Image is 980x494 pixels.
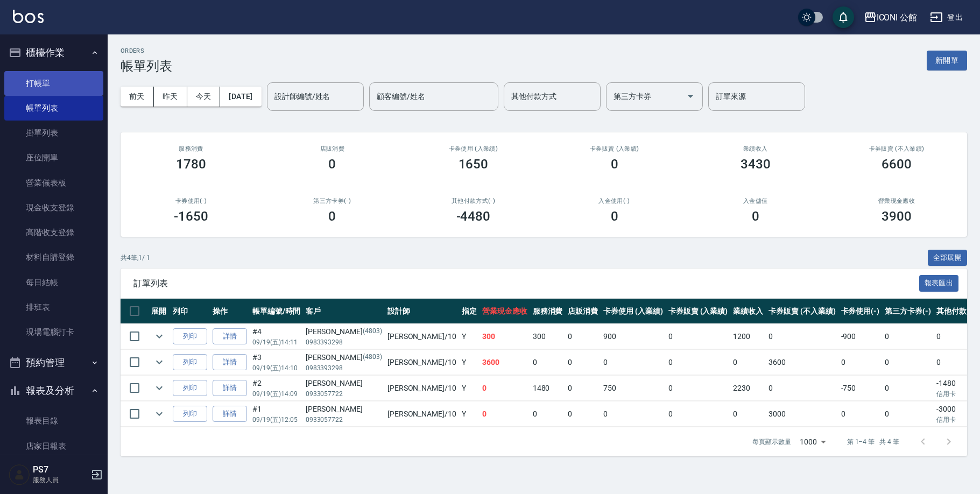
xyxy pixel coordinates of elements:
[33,464,88,475] h5: PS7
[306,415,382,425] p: 0933057722
[601,350,666,375] td: 0
[176,157,206,172] h3: 1780
[306,326,382,337] div: [PERSON_NAME]
[480,401,530,427] td: 0
[252,363,300,373] p: 09/19 (五) 14:10
[274,145,390,152] h2: 店販消費
[666,401,731,427] td: 0
[133,278,919,289] span: 訂單列表
[666,324,731,349] td: 0
[601,324,666,349] td: 900
[174,209,208,224] h3: -1650
[847,437,899,447] p: 第 1–4 筆 共 4 筆
[154,87,187,107] button: 昨天
[328,209,336,224] h3: 0
[480,376,530,401] td: 0
[385,350,459,375] td: [PERSON_NAME] /10
[151,406,167,422] button: expand row
[4,220,103,245] a: 高階收支登錄
[250,376,303,401] td: #2
[766,350,838,375] td: 3600
[741,157,771,172] h3: 3430
[766,401,838,427] td: 3000
[752,209,759,224] h3: 0
[919,275,959,292] button: 報表匯出
[530,299,566,324] th: 服務消費
[4,96,103,121] a: 帳單列表
[666,376,731,401] td: 0
[611,209,618,224] h3: 0
[601,376,666,401] td: 750
[838,376,883,401] td: -750
[250,324,303,349] td: #4
[306,337,382,347] p: 0983393298
[730,376,766,401] td: 2230
[838,299,883,324] th: 卡券使用(-)
[480,324,530,349] td: 300
[839,197,954,204] h2: 營業現金應收
[682,88,699,105] button: Open
[303,299,385,324] th: 客戶
[556,145,672,152] h2: 卡券販賣 (入業績)
[459,324,480,349] td: Y
[565,350,601,375] td: 0
[882,324,934,349] td: 0
[459,157,489,172] h3: 1650
[666,299,731,324] th: 卡券販賣 (入業績)
[877,11,918,24] div: ICONI 公館
[730,350,766,375] td: 0
[4,145,103,170] a: 座位開單
[565,324,601,349] td: 0
[213,354,247,371] a: 詳情
[882,401,934,427] td: 0
[730,299,766,324] th: 業績收入
[4,171,103,195] a: 營業儀表板
[530,324,566,349] td: 300
[565,401,601,427] td: 0
[565,299,601,324] th: 店販消費
[766,299,838,324] th: 卡券販賣 (不入業績)
[833,6,854,28] button: save
[213,406,247,422] a: 詳情
[306,352,382,363] div: [PERSON_NAME]
[4,408,103,433] a: 報表目錄
[926,8,967,27] button: 登出
[121,59,172,74] h3: 帳單列表
[752,437,791,447] p: 每頁顯示數量
[170,299,210,324] th: 列印
[33,475,88,485] p: 服務人員
[730,401,766,427] td: 0
[4,295,103,320] a: 排班表
[13,10,44,23] img: Logo
[530,401,566,427] td: 0
[4,434,103,458] a: 店家日報表
[4,71,103,96] a: 打帳單
[213,380,247,397] a: 詳情
[385,299,459,324] th: 設計師
[795,427,830,456] div: 1000
[385,376,459,401] td: [PERSON_NAME] /10
[133,197,249,204] h2: 卡券使用(-)
[121,253,150,263] p: 共 4 筆, 1 / 1
[459,299,480,324] th: 指定
[4,245,103,270] a: 材料自購登錄
[306,404,382,415] div: [PERSON_NAME]
[173,354,207,371] button: 列印
[882,350,934,375] td: 0
[385,324,459,349] td: [PERSON_NAME] /10
[4,195,103,220] a: 現金收支登錄
[173,328,207,345] button: 列印
[173,406,207,422] button: 列印
[601,401,666,427] td: 0
[250,350,303,375] td: #3
[306,363,382,373] p: 0983393298
[666,350,731,375] td: 0
[882,299,934,324] th: 第三方卡券(-)
[556,197,672,204] h2: 入金使用(-)
[173,380,207,397] button: 列印
[121,87,154,107] button: 前天
[133,145,249,152] h3: 服務消費
[4,320,103,344] a: 現場電腦打卡
[530,376,566,401] td: 1480
[698,145,813,152] h2: 業績收入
